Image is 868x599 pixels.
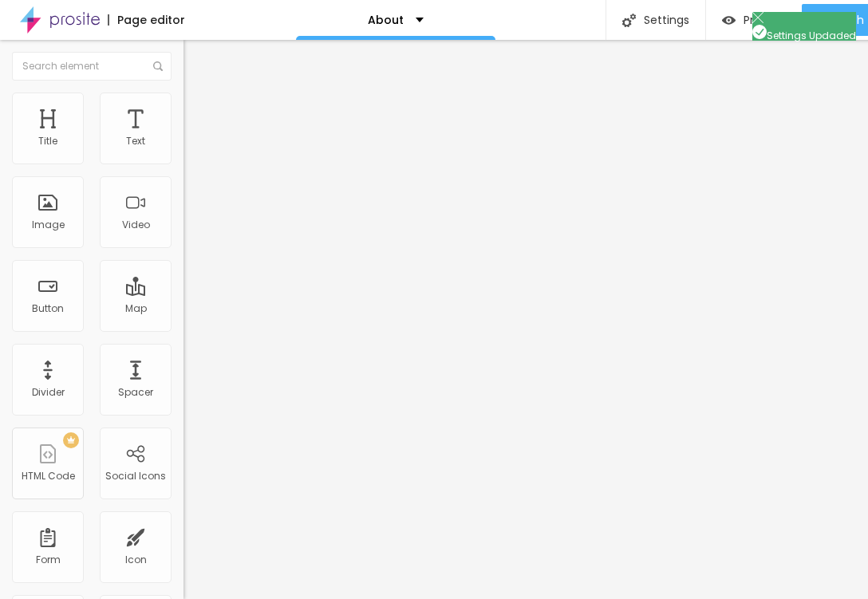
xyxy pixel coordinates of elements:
span: Settings Updaded [752,29,856,42]
div: Social Icons [105,471,166,482]
div: Form [36,554,61,566]
span: Preview [744,14,786,26]
div: Spacer [118,387,153,398]
div: Icon [125,554,147,566]
img: view-1.svg [722,14,736,27]
img: Icone [622,14,636,27]
div: Page editor [108,14,185,26]
img: Icone [153,61,163,71]
div: Title [38,136,57,147]
div: Text [126,136,145,147]
div: Video [122,219,150,231]
div: Divider [32,387,65,398]
input: Search element [12,52,172,81]
button: Preview [706,4,802,36]
div: Image [32,219,65,231]
p: About [368,14,404,26]
div: Map [125,303,147,314]
div: Button [32,303,64,314]
img: Icone [752,25,767,39]
div: HTML Code [22,471,75,482]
